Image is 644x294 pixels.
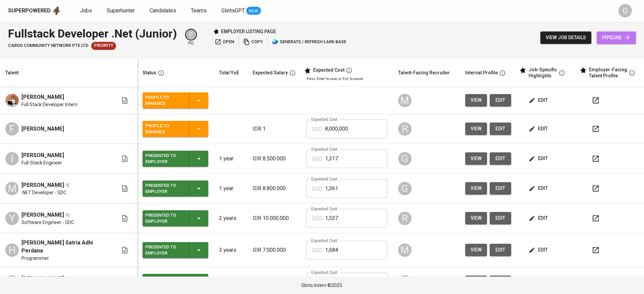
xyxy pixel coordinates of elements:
img: Glints Star [213,28,219,34]
span: Superhunter [107,7,135,14]
span: edit [530,246,548,254]
span: edit [530,96,548,104]
span: open [215,38,234,46]
div: Superpowered [8,7,51,15]
p: SGD [312,246,322,254]
span: Full-Stack Engineer [21,159,62,166]
span: Priority [91,43,116,49]
span: edit [530,154,548,163]
img: magic_wand.svg [65,212,70,218]
span: Teams [191,7,207,14]
span: cargo community network pte ltd [8,43,89,49]
div: G [619,4,632,17]
span: copy [243,38,263,46]
a: Candidates [150,7,177,15]
button: edit [527,244,550,256]
p: IDR 8.800.000 [253,185,296,193]
img: app logo [52,6,61,16]
div: New Job received from Demand Team [91,42,116,50]
p: employer listing page [221,28,276,35]
button: edit [490,94,511,106]
span: Candidates [150,7,176,14]
span: view job details [546,33,586,42]
img: glints_star.svg [519,67,526,74]
button: view [465,123,487,135]
span: [PERSON_NAME] [21,211,64,219]
p: SGD [312,185,322,193]
div: Presented to Employer [145,181,184,196]
div: Presented to Employer [145,211,184,226]
button: view [465,212,487,224]
div: Profile to Enhance [145,93,184,108]
button: view [465,152,487,165]
a: Superpoweredapp logo [8,6,61,16]
span: .NET Developer - GDC [21,189,66,196]
a: edit [490,276,511,288]
span: [PERSON_NAME] [21,125,64,133]
span: [PERSON_NAME] [21,93,64,101]
span: view [471,214,482,222]
button: edit [490,123,511,135]
a: edit [490,182,511,195]
button: Presented to Employer [143,180,209,197]
span: Programmer [21,255,49,262]
a: pipeline [597,31,636,44]
button: view [465,276,487,288]
img: lark [272,39,279,45]
button: view [465,182,487,195]
div: R [398,122,412,136]
span: GlintsGPT [221,7,245,14]
img: magic_wand.svg [65,276,70,281]
a: edit [490,244,511,256]
div: R [398,212,412,225]
span: edit [495,125,506,133]
button: edit [527,152,550,165]
button: Presented to Employer [143,151,209,167]
img: glints_star.svg [580,67,586,74]
p: SGD [312,125,322,133]
div: M [398,243,412,257]
div: H [5,243,19,257]
span: view [471,154,482,163]
div: Profile to Enhance [145,122,184,136]
div: Presented to Employer [145,151,184,166]
div: G [398,182,412,195]
button: copy [241,37,265,47]
button: Presented to Employer [143,210,209,226]
div: Employer-Facing Talent Profile [589,67,627,79]
span: [PERSON_NAME] Satria Adhi Perdana [21,239,110,255]
button: Profile to Enhance [143,92,209,108]
button: edit [527,276,550,288]
button: edit [527,182,550,195]
p: 1 year [219,155,242,163]
div: Internal Profile [465,69,498,77]
button: view job details [540,31,591,44]
p: SGD [312,215,322,223]
button: view [465,94,487,106]
span: Jobs [80,7,92,14]
div: M [5,182,19,195]
span: edit [530,184,548,193]
div: Expected Cost [313,67,344,73]
span: edit [530,125,548,133]
div: Status [143,69,156,77]
div: Total YoE [219,69,239,77]
div: M [5,275,19,289]
div: M [398,275,412,289]
div: M [398,94,412,107]
span: view [471,125,482,133]
div: Talent [5,69,18,77]
img: glints_star.svg [304,67,311,74]
span: Software Engineer - GDC [21,219,74,226]
span: [PERSON_NAME] [21,151,64,159]
span: edit [495,154,506,163]
span: Full Stack Developer Intern [21,101,77,108]
a: open [213,37,236,47]
p: 3 years [219,246,242,254]
p: SGD [312,155,322,163]
span: generate / refresh lark base [272,38,346,46]
div: pic [185,29,197,46]
div: Job-Specific Highlights [529,67,557,79]
button: Profile to Enhance [143,121,209,137]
